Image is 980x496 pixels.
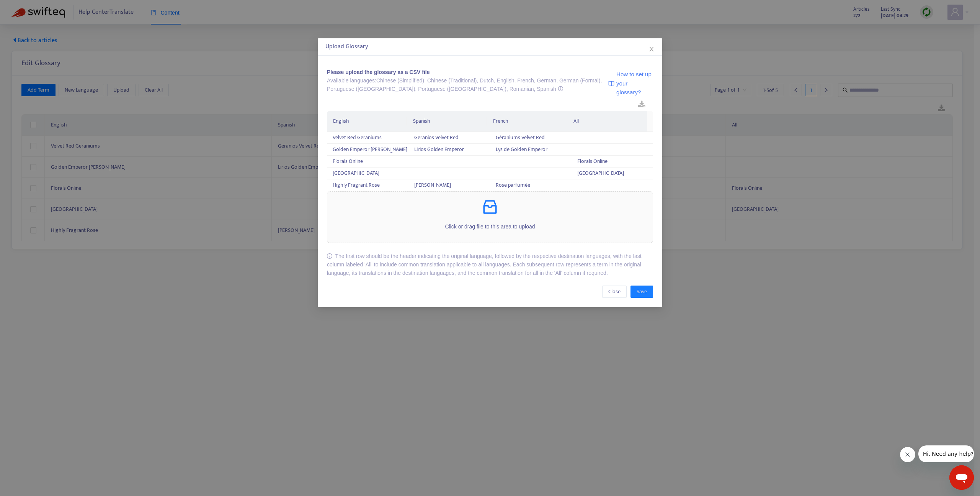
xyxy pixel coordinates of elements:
div: [PERSON_NAME] [414,181,484,189]
div: Upload Glossary [325,42,655,51]
th: All [567,111,647,132]
button: Save [630,286,653,298]
div: Florals Online [333,157,403,166]
div: Please upload the glossary as a CSV file [327,68,606,76]
div: Velvet Red Geraniums [333,133,403,142]
th: French [487,111,567,132]
div: [GEOGRAPHIC_DATA] [577,169,647,177]
a: How to set up your glossary? [608,68,653,99]
div: The first row should be the header indicating the original language, followed by the respective d... [327,252,653,277]
span: Close [608,287,621,296]
div: Highly Fragrant Rose [333,181,403,189]
p: Click or drag file to this area to upload [327,222,653,231]
div: Lys de Golden Emperor [496,145,566,154]
span: close [648,46,655,52]
div: Golden Emperor [PERSON_NAME] [333,145,403,154]
span: info-circle [327,253,332,259]
iframe: Button to launch messaging window [949,465,974,490]
button: Close [602,286,627,298]
div: Geranios Velvet Red [414,133,484,142]
span: inboxClick or drag file to this area to upload [327,192,653,243]
span: How to set up your glossary? [616,70,653,97]
div: Géraniums Velvet Red [496,133,566,142]
iframe: Message from company [918,445,974,462]
iframe: Close message [900,447,915,462]
span: inbox [481,198,499,216]
th: Spanish [407,111,487,132]
div: Available languages: Chinese (Simplified), Chinese (Traditional), Dutch, English, French, German,... [327,76,606,93]
div: Rose parfumée [496,181,566,189]
div: Florals Online [577,157,647,166]
div: Lirios Golden Emperor [414,145,484,154]
div: [GEOGRAPHIC_DATA] [333,169,403,177]
img: image-link [608,80,614,87]
button: Close [647,45,656,53]
th: English [327,111,407,132]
